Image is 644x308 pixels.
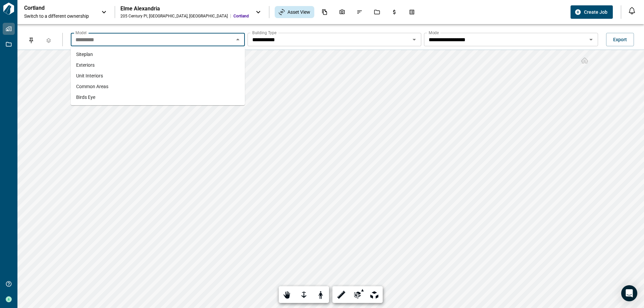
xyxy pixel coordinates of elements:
button: Open [410,35,419,44]
button: Export [606,33,634,46]
div: Jobs [370,6,384,18]
div: Issues & Info [353,6,367,18]
span: Siteplan [76,51,93,58]
span: Export [613,36,627,43]
button: Open notification feed [627,5,637,16]
div: Budgets [387,6,401,18]
div: Asset View [275,6,314,18]
span: Switch to a different ownership [24,13,95,19]
button: Open [586,35,596,44]
p: Cortland [24,5,85,11]
label: Model [75,30,87,36]
span: Birds Eye [76,94,95,101]
span: Common Areas [76,83,108,90]
span: Asset View [287,9,310,15]
div: Elme Alexandria [120,5,249,12]
div: Photos [335,6,349,18]
span: Cortland [233,13,249,19]
label: Mode [429,30,439,36]
div: Takeoff Center [405,6,419,18]
span: Create Job [584,9,607,15]
div: 205 Century Pl , [GEOGRAPHIC_DATA] , [GEOGRAPHIC_DATA] [120,13,228,19]
label: Building Type [252,30,276,36]
span: Exteriors [76,62,95,68]
button: Create Job [571,5,613,19]
div: Open Intercom Messenger [621,285,637,301]
span: Unit Interiors [76,72,103,79]
button: Close [233,35,243,44]
div: Documents [318,6,332,18]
